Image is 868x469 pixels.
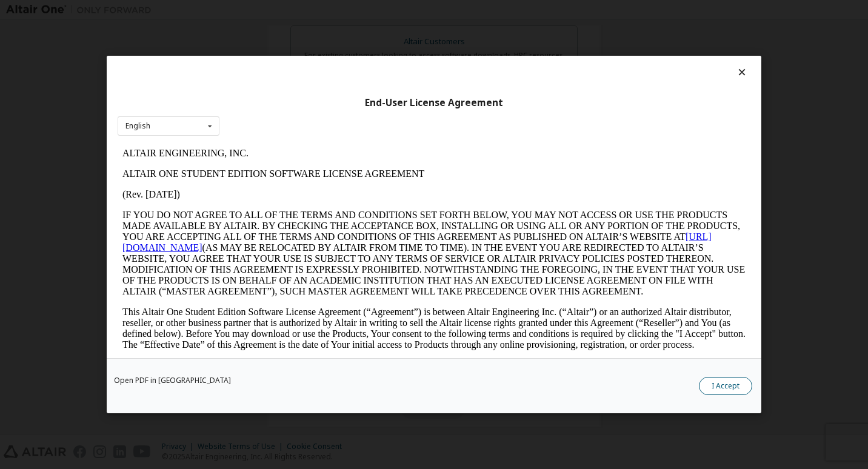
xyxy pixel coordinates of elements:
[699,377,752,395] button: I Accept
[118,97,750,109] div: End-User License Agreement
[5,5,628,16] p: ALTAIR ENGINEERING, INC.
[114,377,231,384] a: Open PDF in [GEOGRAPHIC_DATA]
[125,122,150,130] div: English
[5,46,628,57] p: (Rev. [DATE])
[5,88,594,110] a: [URL][DOMAIN_NAME]
[5,67,628,154] p: IF YOU DO NOT AGREE TO ALL OF THE TERMS AND CONDITIONS SET FORTH BELOW, YOU MAY NOT ACCESS OR USE...
[5,164,628,207] p: This Altair One Student Edition Software License Agreement (“Agreement”) is between Altair Engine...
[5,25,628,36] p: ALTAIR ONE STUDENT EDITION SOFTWARE LICENSE AGREEMENT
